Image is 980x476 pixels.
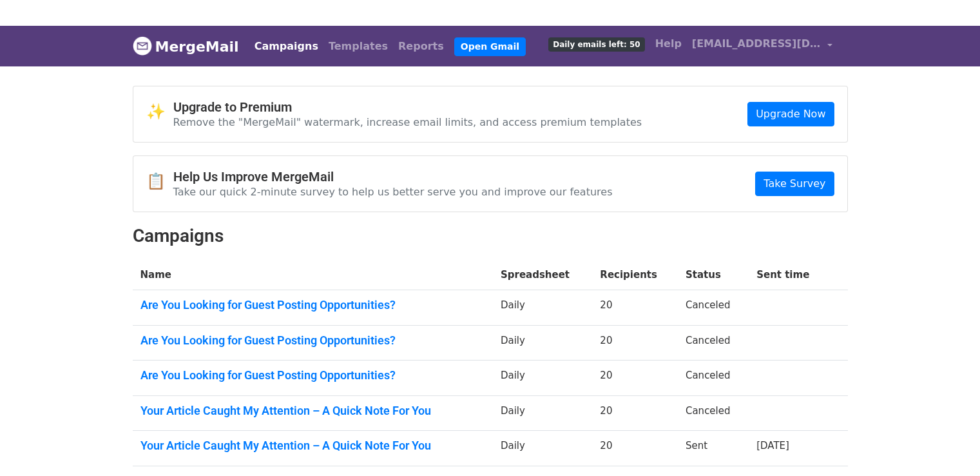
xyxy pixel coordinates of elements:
td: 20 [592,431,678,466]
a: MergeMail [133,33,239,60]
p: Remove the "MergeMail" watermark, increase email limits, and access premium templates [173,115,642,129]
a: Templates [323,34,393,59]
a: Daily emails left: 50 [543,31,649,57]
th: Recipients [592,260,678,290]
a: Help [650,31,687,57]
span: [EMAIL_ADDRESS][DOMAIN_NAME] [692,36,821,52]
td: Daily [493,361,592,396]
h2: Campaigns [133,225,848,247]
span: ✨ [146,103,173,121]
td: 20 [592,290,678,326]
td: Daily [493,290,592,326]
td: Canceled [678,361,749,396]
th: Spreadsheet [493,260,592,290]
p: Take our quick 2-minute survey to help us better serve you and improve our features [173,185,613,199]
td: Daily [493,395,592,431]
td: Daily [493,431,592,466]
td: Canceled [678,325,749,361]
a: Are You Looking for Guest Posting Opportunities? [140,298,485,312]
td: 20 [592,361,678,396]
a: Are You Looking for Guest Posting Opportunities? [140,368,485,382]
th: Name [133,260,493,290]
td: 20 [592,395,678,431]
th: Status [678,260,749,290]
h4: Upgrade to Premium [173,99,642,115]
a: Reports [393,34,449,59]
img: MergeMail logo [133,36,152,55]
td: Canceled [678,290,749,326]
a: Open Gmail [454,37,526,56]
a: [DATE] [756,440,789,451]
h4: Help Us Improve MergeMail [173,169,613,184]
th: Sent time [749,260,829,290]
a: Campaigns [249,34,323,59]
td: Daily [493,325,592,361]
td: Sent [678,431,749,466]
td: 20 [592,325,678,361]
a: Your Article Caught My Attention – A Quick Note For You [140,439,485,453]
a: Upgrade Now [747,102,834,126]
a: Take Survey [755,172,834,196]
a: Are You Looking for Guest Posting Opportunities? [140,333,485,348]
a: [EMAIL_ADDRESS][DOMAIN_NAME] [687,31,838,61]
span: 📋 [146,172,173,191]
a: Your Article Caught My Attention – A Quick Note For You [140,404,485,418]
td: Canceled [678,395,749,431]
span: Daily emails left: 50 [548,37,644,52]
